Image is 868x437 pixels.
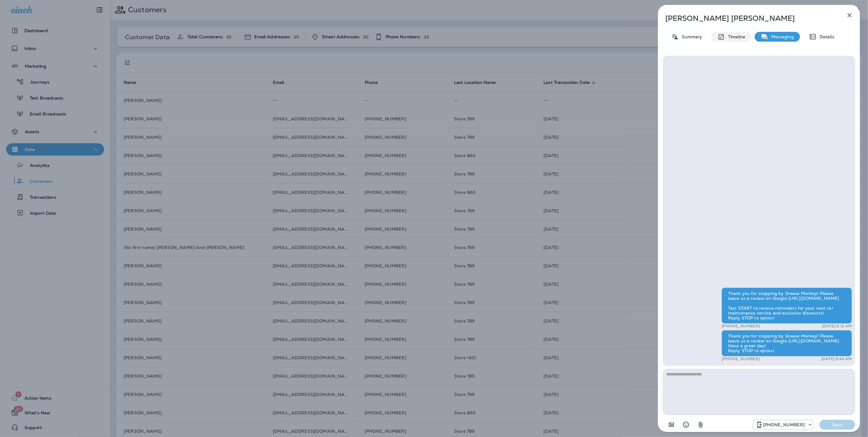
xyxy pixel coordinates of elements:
p: [PERSON_NAME] [PERSON_NAME] [665,14,832,23]
button: Select an emoji [680,419,692,431]
p: [DATE] 9:44 AM [821,356,852,361]
p: Summary [679,34,702,39]
button: Add in a premade template [665,419,678,431]
p: Details [817,34,834,39]
div: Thank you for stopping by Grease Monkey! Please leave us a review on Google [URL][DOMAIN_NAME] Te... [722,288,852,324]
p: [PHONE_NUMBER] [722,356,760,361]
div: +1 (435) 710-2941 [753,421,813,428]
p: [DATE] 9:12 AM [822,324,852,329]
p: Messaging [768,34,794,39]
div: Thank you for stopping by Grease Monkey! Please leave us a review on Google [URL][DOMAIN_NAME]. H... [722,330,852,356]
p: Timeline [725,34,746,39]
p: [PHONE_NUMBER] [722,324,760,329]
p: [PHONE_NUMBER] [763,422,805,427]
